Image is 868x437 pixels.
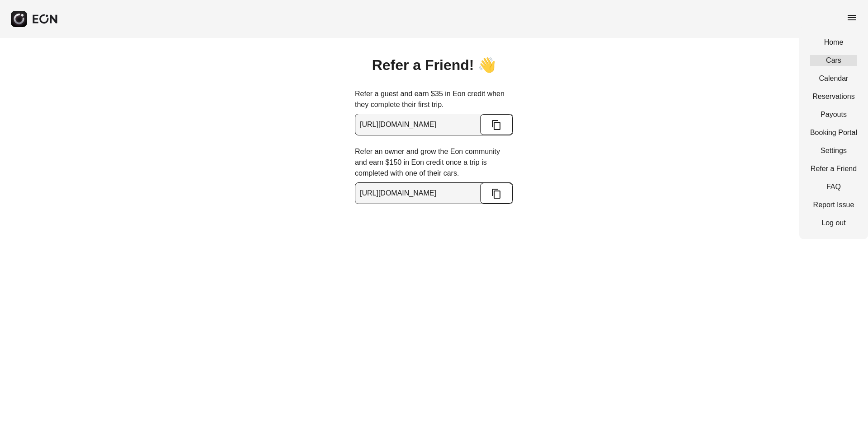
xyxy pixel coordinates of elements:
a: Calendar [810,73,857,84]
div: [URL][DOMAIN_NAME] [355,188,436,199]
a: Settings [810,145,857,156]
div: [URL][DOMAIN_NAME] [355,119,436,130]
h1: Refer a Friend! 👋 [372,60,496,70]
p: Refer an owner and grow the Eon community and earn $150 in Eon credit once a trip is completed wi... [355,146,513,179]
a: Home [810,37,857,48]
a: Log out [810,218,857,228]
a: Reservations [810,91,857,102]
p: Refer a guest and earn $35 in Eon credit when they complete their first trip. [355,88,513,110]
span: content_copy [491,188,502,199]
a: Booking Portal [810,127,857,138]
span: content_copy [491,120,502,130]
a: Payouts [810,109,857,120]
a: FAQ [810,181,857,192]
a: Cars [810,55,857,66]
a: Refer a Friend [810,163,857,174]
a: Report Issue [810,200,857,210]
span: menu [846,12,857,23]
